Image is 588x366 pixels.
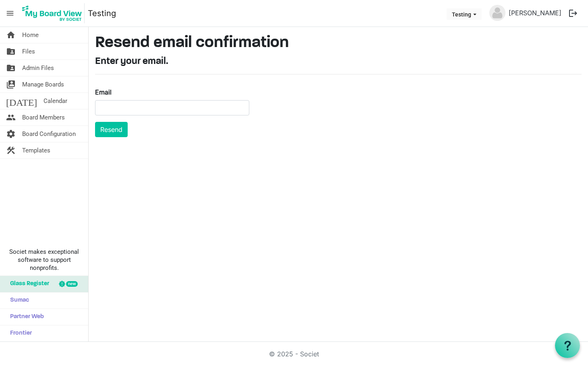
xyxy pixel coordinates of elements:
span: home [6,27,16,43]
span: folder_shared [6,43,16,60]
button: Resend [95,122,128,137]
span: settings [6,126,16,142]
span: Manage Boards [22,76,64,93]
h4: Enter your email. [95,56,582,68]
span: menu [2,6,18,21]
span: Sumac [6,292,29,308]
span: folder_shared [6,60,16,76]
span: Admin Files [22,60,54,76]
span: people [6,109,16,125]
button: logout [565,5,582,22]
span: Board Configuration [22,126,76,142]
a: My Board View Logo [20,3,88,23]
span: Partner Web [6,309,44,325]
span: Board Members [22,109,65,125]
img: no-profile-picture.svg [489,5,505,21]
span: [DATE] [6,93,37,109]
span: Home [22,27,39,43]
span: Glass Register [6,276,49,292]
a: © 2025 - Societ [269,350,319,358]
span: Societ makes exceptional software to support nonprofits. [4,248,85,272]
a: Testing [88,5,116,21]
img: My Board View Logo [20,3,85,23]
span: switch_account [6,76,16,93]
div: new [66,281,78,287]
button: Testing dropdownbutton [447,8,482,20]
span: construction [6,142,16,158]
label: Email [95,87,112,97]
span: Templates [22,142,50,158]
h1: Resend email confirmation [95,33,582,53]
span: Frontier [6,325,32,341]
a: [PERSON_NAME] [505,5,565,21]
span: Calendar [43,93,67,109]
span: Files [22,43,35,60]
